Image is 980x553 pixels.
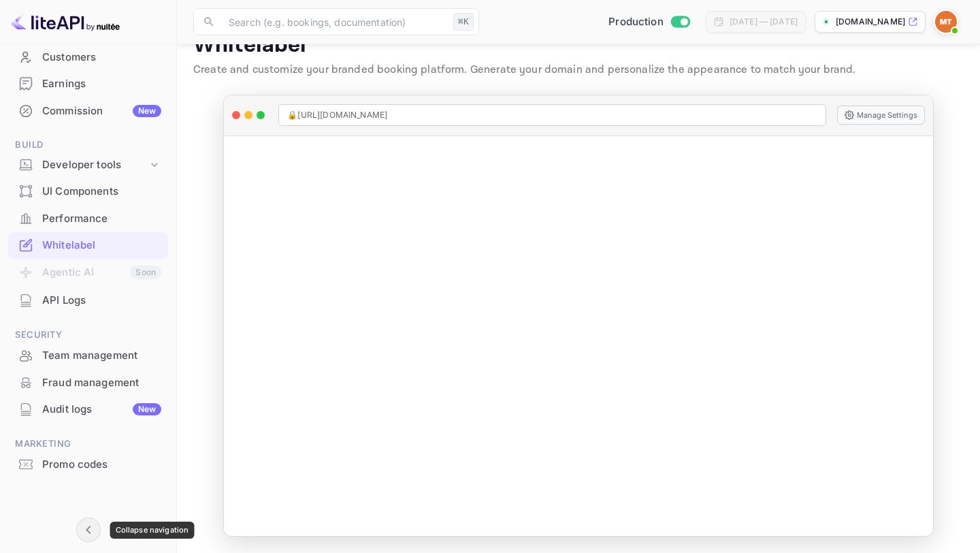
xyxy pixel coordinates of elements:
div: [DATE] — [DATE] [730,16,798,28]
div: Team management [8,343,168,369]
span: Build [8,138,168,153]
div: CommissionNew [8,98,168,125]
a: CommissionNew [8,98,168,123]
a: API Logs [8,287,168,313]
div: Audit logsNew [8,396,168,423]
a: Whitelabel [8,232,168,257]
a: Fraud management [8,370,168,395]
div: API Logs [42,293,161,309]
a: Audit logsNew [8,396,168,422]
div: Commission [42,104,161,119]
div: New [133,105,161,117]
div: Customers [42,50,161,65]
span: Production [608,14,664,30]
div: Team management [42,348,161,364]
div: Promo codes [42,457,161,473]
div: Audit logs [42,402,161,417]
a: Customers [8,44,168,69]
div: API Logs [8,287,168,314]
div: Collapse navigation [110,522,195,539]
div: ⌘K [453,13,474,31]
div: Developer tools [42,157,148,173]
input: Search (e.g. bookings, documentation) [220,8,448,35]
img: LiteAPI logo [11,11,120,33]
div: Developer tools [8,153,168,177]
div: Performance [42,211,161,227]
p: [DOMAIN_NAME] [836,16,905,28]
a: Performance [8,206,168,231]
a: Team management [8,343,168,368]
span: Security [8,328,168,343]
div: UI Components [42,184,161,200]
p: Create and customize your branded booking platform. Generate your domain and personalize the appe... [193,62,964,78]
div: New [133,403,161,415]
span: 🔒 [URL][DOMAIN_NAME] [287,109,387,121]
div: Whitelabel [8,232,168,259]
div: Fraud management [8,370,168,396]
div: Fraud management [42,375,161,391]
button: Collapse navigation [76,518,101,542]
a: Earnings [8,71,168,96]
div: Whitelabel [42,238,161,253]
p: Whitelabel [193,32,964,59]
img: Minerave Travel [935,11,957,33]
span: Marketing [8,437,168,452]
div: Earnings [42,76,161,92]
button: Manage Settings [837,106,925,125]
a: UI Components [8,178,168,204]
div: Performance [8,206,168,232]
div: Customers [8,44,168,71]
div: UI Components [8,178,168,205]
a: Promo codes [8,452,168,477]
div: Switch to Sandbox mode [603,14,695,30]
div: Promo codes [8,452,168,478]
div: Earnings [8,71,168,97]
